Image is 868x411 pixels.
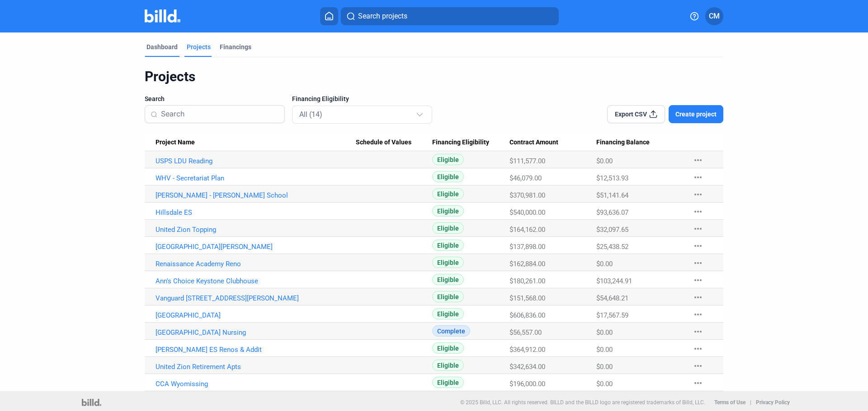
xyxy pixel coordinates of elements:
span: Financing Eligibility [292,94,349,103]
span: $540,000.00 [509,208,545,217]
mat-icon: more_horiz [693,292,703,303]
span: Eligible [432,308,464,319]
div: Dashboard [146,42,178,51]
span: Project Name [156,139,195,147]
span: $12,513.93 [596,174,628,182]
a: Ann's Choice Keystone Clubhouse [156,277,356,285]
span: Eligible [432,240,464,251]
a: Renaissance Academy Reno [156,260,356,268]
span: $93,636.07 [596,208,628,217]
span: Contract Amount [509,139,558,147]
span: $162,884.00 [509,260,545,268]
a: WHV - Secretariat Plan [156,174,356,182]
span: $342,634.00 [509,363,545,371]
p: | [750,399,751,406]
mat-select-trigger: All (14) [299,110,322,119]
span: $54,648.21 [596,294,628,302]
a: CCA Wyomissing [156,380,356,388]
span: Eligible [432,360,464,371]
span: Financing Balance [596,139,650,147]
span: Eligible [432,188,464,199]
span: Eligible [432,205,464,217]
img: Billd Company Logo [145,9,180,23]
span: Eligible [432,342,464,354]
span: $137,898.00 [509,243,545,251]
span: CM [709,11,720,22]
span: $196,000.00 [509,380,545,388]
mat-icon: more_horiz [693,275,703,286]
span: Create project [675,110,717,119]
mat-icon: more_horiz [693,343,703,354]
span: Eligible [432,291,464,302]
span: $0.00 [596,328,613,337]
a: Vanguard [STREET_ADDRESS][PERSON_NAME] [156,294,356,302]
a: Hillsdale ES [156,208,356,217]
div: Projects [187,42,211,51]
span: Complete [432,325,470,337]
img: logo [82,399,101,406]
span: $364,912.00 [509,346,545,354]
span: $46,079.00 [509,174,542,182]
span: Search [145,94,165,103]
mat-icon: more_horiz [693,206,703,217]
div: Financings [220,42,251,51]
b: Privacy Policy [756,399,790,406]
span: $111,577.00 [509,157,545,165]
span: Eligible [432,257,464,268]
mat-icon: more_horiz [693,189,703,200]
input: Search [161,105,279,124]
span: $0.00 [596,380,613,388]
span: $0.00 [596,157,613,165]
mat-icon: more_horiz [693,155,703,166]
a: [GEOGRAPHIC_DATA] [156,311,356,319]
a: [PERSON_NAME] - [PERSON_NAME] School [156,191,356,199]
span: Eligible [432,274,464,285]
span: Eligible [432,377,464,388]
span: $606,836.00 [509,311,545,319]
span: $0.00 [596,346,613,354]
span: $164,162.00 [509,226,545,234]
a: [PERSON_NAME] ES Renos & Addit [156,346,356,354]
mat-icon: more_horiz [693,223,703,234]
span: $25,438.52 [596,243,628,251]
span: Export CSV [615,110,647,119]
span: $32,097.65 [596,226,628,234]
mat-icon: more_horiz [693,326,703,337]
span: Eligible [432,154,464,165]
a: USPS LDU Reading [156,157,356,165]
span: Schedule of Values [356,139,411,147]
mat-icon: more_horiz [693,240,703,251]
span: $0.00 [596,260,613,268]
p: © 2025 Billd, LLC. All rights reserved. BILLD and the BILLD logo are registered trademarks of Bil... [460,399,705,406]
span: Financing Eligibility [432,139,489,147]
span: Eligible [432,171,464,182]
span: $180,261.00 [509,277,545,285]
mat-icon: more_horiz [693,172,703,183]
span: $151,568.00 [509,294,545,302]
span: $103,244.91 [596,277,632,285]
b: Terms of Use [714,399,745,406]
a: [GEOGRAPHIC_DATA][PERSON_NAME] [156,243,356,251]
a: United Zion Topping [156,226,356,234]
span: Search projects [358,11,407,22]
span: $51,141.64 [596,191,628,199]
a: United Zion Retirement Apts [156,363,356,371]
span: $370,981.00 [509,191,545,199]
a: [GEOGRAPHIC_DATA] Nursing [156,328,356,337]
mat-icon: more_horiz [693,309,703,320]
span: $0.00 [596,363,613,371]
span: Eligible [432,222,464,234]
div: Projects [145,68,723,85]
mat-icon: more_horiz [693,258,703,268]
span: $17,567.59 [596,311,628,319]
mat-icon: more_horiz [693,360,703,371]
span: $56,557.00 [509,328,542,337]
mat-icon: more_horiz [693,378,703,388]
